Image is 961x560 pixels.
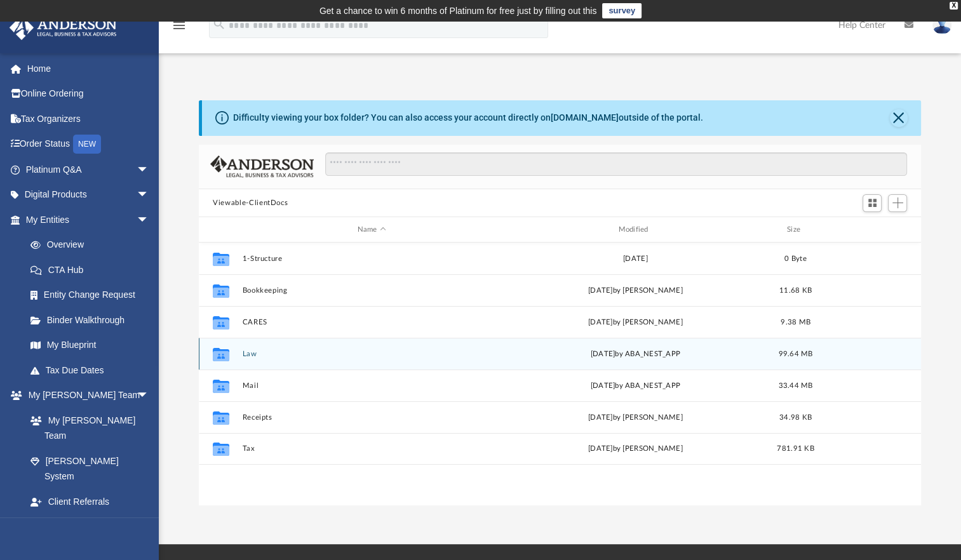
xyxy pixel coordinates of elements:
[199,243,921,505] div: grid
[779,350,813,357] span: 99.64 MB
[325,152,907,177] input: Search files and folders
[9,81,168,107] a: Online Ordering
[137,514,162,540] span: arrow_drop_down
[826,224,915,236] div: id
[212,17,226,31] i: search
[777,445,814,452] span: 781.91 KB
[171,18,187,33] i: menu
[137,182,162,208] span: arrow_drop_down
[506,380,765,392] div: [DATE] by ABA_NEST_APP
[932,16,951,34] img: User Pic
[950,2,958,10] div: close
[9,157,168,182] a: Platinum Q&Aarrow_drop_down
[137,207,162,233] span: arrow_drop_down
[18,448,162,489] a: [PERSON_NAME] System
[18,357,168,383] a: Tax Due Dates
[18,333,162,358] a: My Blueprint
[171,24,187,33] a: menu
[863,194,882,212] button: Switch to Grid View
[6,15,121,40] img: Anderson Advisors Platinum Portal
[506,349,765,360] div: by ABA_NEST_APP
[506,412,765,423] div: [DATE] by [PERSON_NAME]
[551,112,619,123] a: [DOMAIN_NAME]
[9,131,168,157] a: Order StatusNEW
[779,414,812,421] span: 34.98 KB
[506,253,765,265] div: [DATE]
[602,3,642,18] a: survey
[888,194,907,212] button: Add
[243,318,501,326] button: CARES
[137,157,162,183] span: arrow_drop_down
[137,383,162,409] span: arrow_drop_down
[9,514,162,540] a: My Documentsarrow_drop_down
[506,443,765,455] div: [DATE] by [PERSON_NAME]
[213,197,288,209] button: Viewable-ClientDocs
[770,224,821,236] div: Size
[506,224,765,236] div: Modified
[890,109,908,127] button: Close
[242,224,501,236] div: Name
[18,307,168,333] a: Binder Walkthrough
[319,3,597,18] div: Get a chance to win 6 months of Platinum for free just by filling out this
[784,255,807,262] span: 0 Byte
[18,283,168,308] a: Entity Change Request
[779,382,813,389] span: 33.44 MB
[243,255,501,263] button: 1-Structure
[18,408,156,448] a: My [PERSON_NAME] Team
[781,319,810,326] span: 9.38 MB
[73,135,101,154] div: NEW
[243,413,501,422] button: Receipts
[9,182,168,208] a: Digital Productsarrow_drop_down
[9,383,162,408] a: My [PERSON_NAME] Teamarrow_drop_down
[779,287,812,294] span: 11.68 KB
[18,489,162,514] a: Client Referrals
[506,317,765,328] div: [DATE] by [PERSON_NAME]
[9,207,168,232] a: My Entitiesarrow_drop_down
[233,111,703,124] div: Difficulty viewing your box folder? You can also access your account directly on outside of the p...
[243,444,501,453] button: Tax
[18,257,168,283] a: CTA Hub
[506,285,765,297] div: [DATE] by [PERSON_NAME]
[18,232,168,258] a: Overview
[9,106,168,131] a: Tax Organizers
[9,56,168,81] a: Home
[205,224,236,236] div: id
[591,350,615,357] span: [DATE]
[243,382,501,390] button: Mail
[243,350,501,358] button: Law
[243,286,501,295] button: Bookkeeping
